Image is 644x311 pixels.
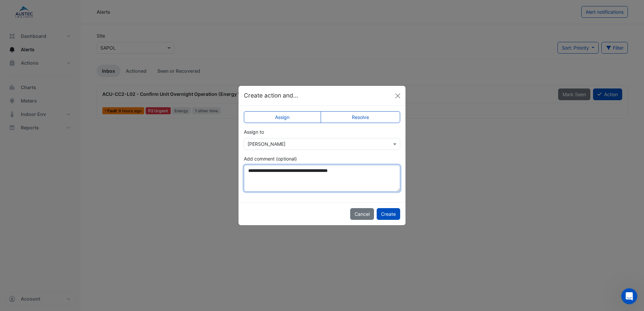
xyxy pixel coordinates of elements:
button: Close [393,91,403,101]
label: Add comment (optional) [244,155,297,162]
label: Assign to [244,128,264,135]
label: Resolve [321,111,400,123]
iframe: Intercom live chat [621,288,637,304]
h5: Create action and... [244,91,298,100]
label: Assign [244,111,321,123]
button: Cancel [350,208,374,220]
button: Create [377,208,400,220]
